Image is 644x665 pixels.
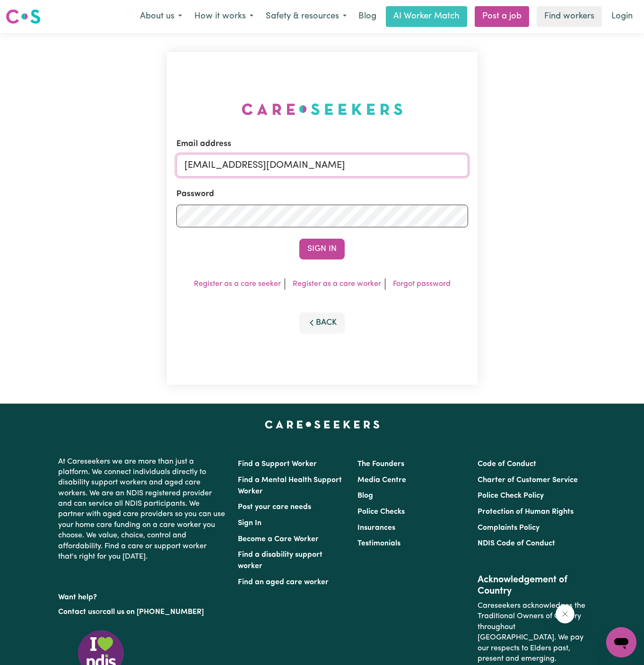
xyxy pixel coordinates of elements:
[176,154,468,177] input: Email address
[357,476,406,484] a: Media Centre
[478,492,544,500] a: Police Check Policy
[478,460,536,468] a: Code of Conduct
[357,508,405,516] a: Police Checks
[299,312,345,333] button: Back
[293,280,381,288] a: Register as a care worker
[238,535,319,543] a: Become a Care Worker
[299,239,345,259] button: Sign In
[478,508,574,516] a: Protection of Human Rights
[353,6,382,27] a: Blog
[238,476,342,495] a: Find a Mental Health Support Worker
[606,627,636,657] iframe: Button to launch messaging window
[58,603,226,621] p: or
[386,6,467,27] a: AI Worker Match
[260,7,353,26] button: Safety & resources
[188,7,260,26] button: How it works
[357,540,400,547] a: Testimonials
[265,421,380,428] a: Careseekers home page
[478,476,578,484] a: Charter of Customer Service
[134,7,188,26] button: About us
[6,8,41,25] img: Careseekers logo
[194,280,281,288] a: Register as a care seeker
[103,608,204,616] a: call us on [PHONE_NUMBER]
[357,492,373,500] a: Blog
[393,280,451,288] a: Forgot password
[556,605,574,623] iframe: Close message
[58,453,226,566] p: At Careseekers we are more than just a platform. We connect individuals directly to disability su...
[478,524,540,532] a: Complaints Policy
[238,519,261,527] a: Sign In
[238,503,311,511] a: Post your care needs
[478,540,555,547] a: NDIS Code of Conduct
[537,6,602,27] a: Find workers
[238,551,322,570] a: Find a disability support worker
[6,7,57,14] span: Need any help?
[176,188,214,200] label: Password
[606,6,638,27] a: Login
[475,6,529,27] a: Post a job
[238,579,329,586] a: Find an aged care worker
[6,6,41,27] a: Careseekers logo
[238,460,317,468] a: Find a Support Worker
[478,574,586,597] h2: Acknowledgement of Country
[58,608,96,616] a: Contact us
[176,138,231,150] label: Email address
[357,460,404,468] a: The Founders
[58,588,226,603] p: Want help?
[357,524,395,532] a: Insurances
